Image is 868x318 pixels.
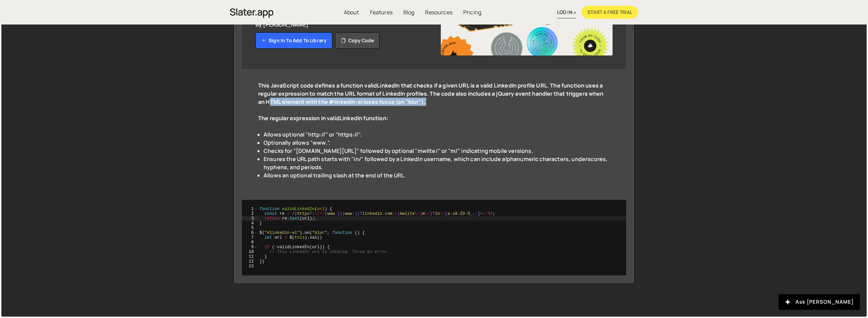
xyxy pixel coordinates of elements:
div: 7 [242,235,258,240]
a: Sign in to add to library [255,32,332,49]
div: 13 [242,264,258,269]
a: Features [365,6,398,19]
div: 2 [242,211,258,216]
div: 5 [242,226,258,230]
a: Resources [420,6,457,19]
strong: This JavaScript code defines a function validLinkedIn that checks if a given URL is a valid Linke... [258,82,604,106]
div: 8 [242,240,258,245]
a: Start a free trial [582,6,638,19]
a: About [338,6,365,19]
div: 3 [242,216,258,221]
strong: The regular expression in validLinkedIn function: [258,114,388,122]
li: Allows optional "http://" or "https://". [264,130,610,139]
li: Ensures the URL path starts with "in/" followed by a LinkedIn username, which can include alphanu... [264,155,610,171]
div: 12 [242,259,258,264]
button: Ask [PERSON_NAME] [779,294,860,310]
li: Checks for "[DOMAIN_NAME][URL]" followed by optional "mwlite/" or "m/" indicating mobile versions. [264,147,610,155]
div: 4 [242,221,258,226]
div: 9 [242,245,258,250]
a: Pricing [458,6,487,19]
div: 1 [242,207,258,211]
img: Slater is an modern coding environment with an inbuilt AI tool. Get custom code quickly with no c... [230,6,273,20]
div: By [PERSON_NAME] [255,21,427,28]
div: 6 [242,230,258,235]
a: home [230,5,273,20]
div: 10 [242,250,258,254]
li: Allows an optional trailing slash at the end of the URL. [264,171,610,179]
div: 11 [242,254,258,259]
a: Blog [398,6,420,19]
button: Copy code [335,32,380,49]
li: Optionally allows "www.". [264,139,610,147]
a: log in » [557,6,576,18]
